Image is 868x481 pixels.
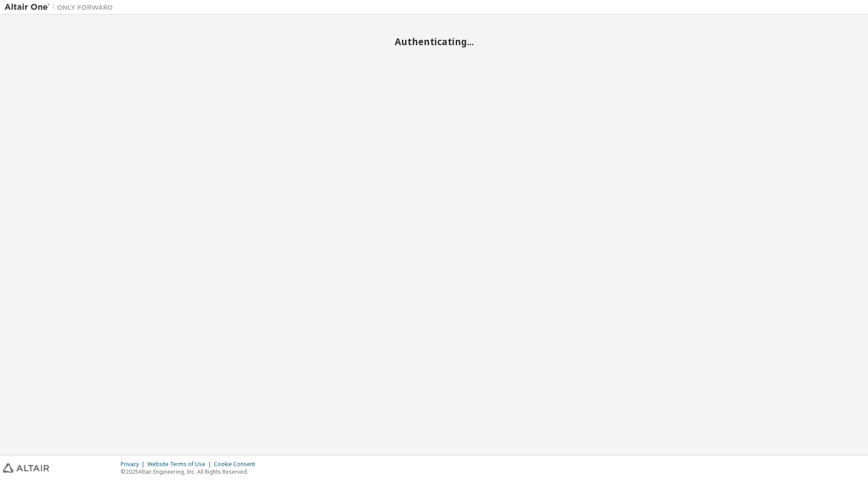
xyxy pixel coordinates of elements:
img: altair_logo.svg [3,463,49,473]
div: Website Terms of Use [147,461,214,468]
p: © 2025 Altair Engineering, Inc. All Rights Reserved. [121,468,260,476]
div: Cookie Consent [214,461,260,468]
div: Privacy [121,461,147,468]
img: Altair One [5,3,118,12]
h2: Authenticating... [5,36,863,47]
